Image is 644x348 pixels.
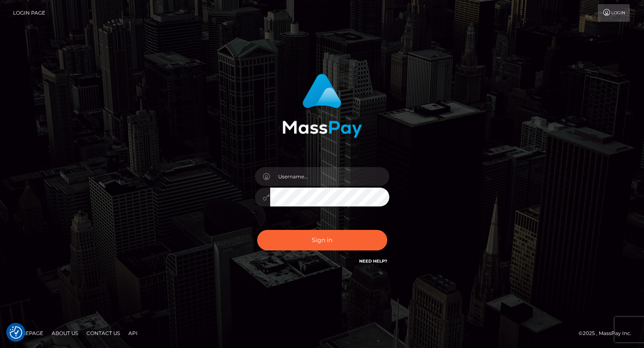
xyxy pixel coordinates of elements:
a: Login Page [13,4,45,22]
input: Username... [270,167,389,186]
a: About Us [48,327,81,340]
a: Need Help? [359,258,387,264]
a: Login [598,4,630,22]
div: © 2025 , MassPay Inc. [579,329,638,338]
button: Sign in [257,230,387,250]
a: Contact Us [83,327,123,340]
a: API [125,327,141,340]
img: Revisit consent button [10,326,22,339]
button: Consent Preferences [10,326,22,339]
img: MassPay Login [282,74,362,138]
a: Homepage [9,327,47,340]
